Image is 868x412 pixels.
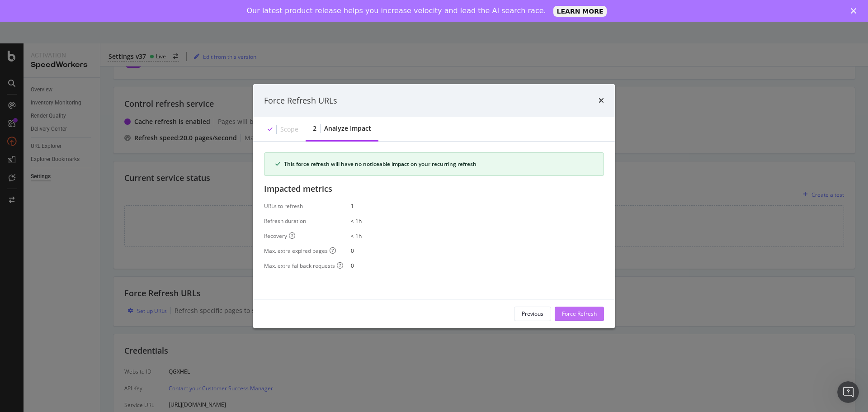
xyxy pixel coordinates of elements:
[284,160,593,168] div: This force refresh will have no noticeable impact on your recurring refresh
[351,217,604,225] div: < 1h
[247,6,546,15] div: Our latest product release helps you increase velocity and lead the AI search race.
[553,6,607,17] a: LEARN MORE
[837,381,859,403] iframe: Intercom live chat
[264,232,295,240] div: Recovery
[522,310,543,317] div: Previous
[351,262,604,270] div: 0
[599,95,604,106] div: times
[264,95,337,106] div: Force Refresh URLs
[313,124,316,133] div: 2
[264,247,336,255] div: Max. extra expired pages
[253,84,615,328] div: modal
[351,202,604,210] div: 1
[264,202,336,210] div: URLs to refresh
[351,247,604,255] div: 0
[264,152,604,176] div: success banner
[264,262,343,270] div: Max. extra fallback requests
[264,183,604,195] div: Impacted metrics
[264,217,336,225] div: Refresh duration
[351,232,604,240] div: < 1h
[514,307,551,321] button: Previous
[555,307,604,321] button: Force Refresh
[562,310,597,317] div: Force Refresh
[280,125,298,134] div: Scope
[851,8,860,14] div: Close
[324,124,371,133] div: Analyze Impact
